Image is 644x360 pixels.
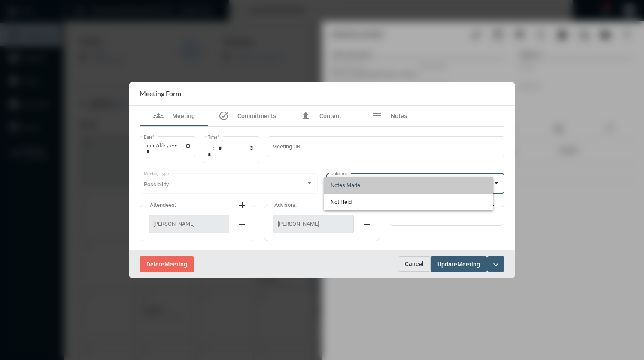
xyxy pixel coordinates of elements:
[278,221,349,227] span: [PERSON_NAME]
[372,111,382,121] mat-icon: notes
[437,261,457,268] span: Update
[301,111,311,121] mat-icon: file_upload
[457,261,480,268] span: Meeting
[361,200,372,210] mat-icon: add
[319,112,341,119] span: Content
[172,112,195,119] span: Meeting
[144,181,169,188] span: Possibility
[391,112,407,119] span: Notes
[491,260,501,270] mat-icon: expand_more
[405,260,424,267] span: Cancel
[361,219,372,230] mat-icon: remove
[486,200,496,210] mat-icon: add
[153,111,164,121] mat-icon: groups
[331,181,360,188] span: Notes Made
[270,202,301,208] label: Advisors:
[146,261,164,268] span: Delete
[140,89,181,97] h2: Meeting Form
[146,202,180,208] label: Attendees:
[431,256,487,272] button: UpdateMeeting
[395,202,443,208] label: Team Members:
[140,256,194,272] button: DeleteMeeting
[237,200,247,210] mat-icon: add
[219,111,229,121] mat-icon: task_alt
[164,261,187,268] span: Meeting
[237,112,276,119] span: Commitments
[237,219,247,230] mat-icon: remove
[153,221,225,227] span: [PERSON_NAME]
[398,256,431,272] button: Cancel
